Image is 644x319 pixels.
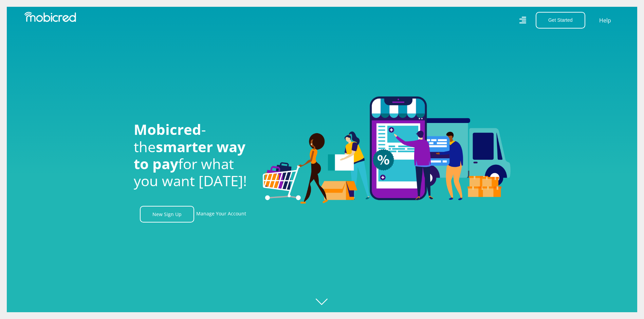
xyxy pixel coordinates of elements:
span: Mobicred [134,120,201,139]
a: New Sign Up [140,206,194,223]
a: Help [599,16,611,25]
img: Welcome to Mobicred [263,96,511,204]
img: Mobicred [24,12,76,22]
a: Manage Your Account [196,206,246,223]
span: smarter way to pay [134,137,245,173]
h1: - the for what you want [DATE]! [134,121,253,190]
button: Get Started [536,12,585,29]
